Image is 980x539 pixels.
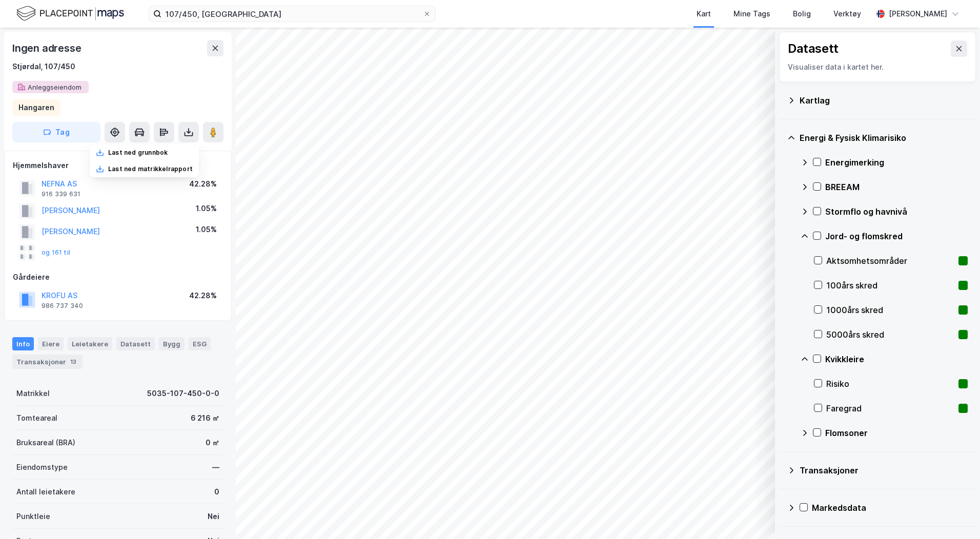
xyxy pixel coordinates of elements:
div: Flomsoner [825,427,968,439]
input: Søk på adresse, matrikkel, gårdeiere, leietakere eller personer [161,6,423,22]
div: Energi & Fysisk Klimarisiko [800,132,968,144]
div: Verktøy [833,8,861,20]
div: Datasett [116,337,155,350]
div: Risiko [826,378,954,390]
div: Visualiser data i kartet her. [788,61,967,73]
div: Nei [208,510,219,523]
div: [PERSON_NAME] [889,8,947,20]
div: Hangaren [18,101,54,114]
div: 5035-107-450-0-0 [147,387,219,400]
div: 916 339 631 [42,190,80,198]
div: 1000års skred [826,304,954,316]
div: — [212,461,219,473]
div: Kvikkleire [825,353,968,365]
div: Jord- og flomskred [825,230,968,242]
div: ESG [189,337,211,350]
div: Bygg [159,337,185,350]
div: Leietakere [68,337,112,350]
div: Bolig [793,8,811,20]
div: Markedsdata [812,502,968,514]
div: 13 [68,357,78,367]
div: 986 737 340 [42,302,83,310]
div: Tomteareal [16,412,57,424]
div: Datasett [788,40,839,57]
div: Info [12,337,34,350]
div: Last ned matrikkelrapport [108,165,193,173]
div: Energimerking [825,156,968,169]
div: 0 ㎡ [206,437,219,449]
div: 100års skred [826,279,954,292]
div: Eiendomstype [16,461,68,473]
div: 5000års skred [826,328,954,341]
img: logo.f888ab2527a4732fd821a326f86c7f29.svg [16,5,124,23]
div: Kart [697,8,711,20]
div: Transaksjoner [800,464,968,476]
button: Tag [12,122,100,142]
div: 42.28% [189,289,217,302]
div: Punktleie [16,510,50,523]
div: Kartlag [800,94,968,107]
div: Mine Tags [733,8,770,20]
div: 0 [214,486,219,498]
div: 6 216 ㎡ [191,412,219,424]
iframe: Chat Widget [929,490,980,539]
div: 42.28% [189,178,217,190]
div: Ingen adresse [12,40,83,56]
div: Aktsomhetsområder [826,255,954,267]
div: 1.05% [196,202,217,215]
div: 1.05% [196,223,217,236]
div: Bruksareal (BRA) [16,437,75,449]
div: Kontrollprogram for chat [929,490,980,539]
div: Faregrad [826,402,954,414]
div: Matrikkel [16,387,50,400]
div: Gårdeiere [13,271,223,283]
div: Antall leietakere [16,486,75,498]
div: Last ned grunnbok [108,149,168,157]
div: Hjemmelshaver [13,159,223,172]
div: Stjørdal, 107/450 [12,60,75,73]
div: Eiere [38,337,64,350]
div: BREEAM [825,181,968,193]
div: Stormflo og havnivå [825,205,968,218]
div: Transaksjoner [12,355,83,369]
